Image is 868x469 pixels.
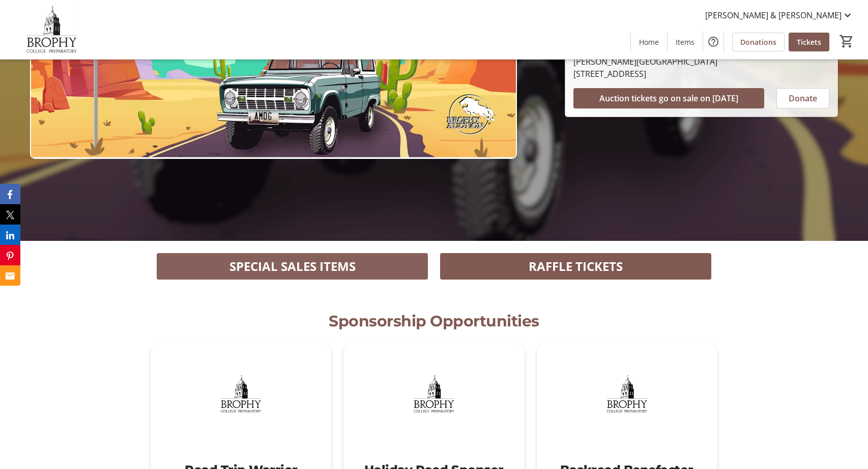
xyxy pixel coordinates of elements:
div: [STREET_ADDRESS] [573,68,717,80]
span: Donations [740,37,776,47]
button: [PERSON_NAME] & [PERSON_NAME] [697,7,862,23]
a: Items [668,33,703,51]
img: Road Trip Warrior Sponsor [151,343,331,445]
span: Items [676,37,695,47]
span: Sponsorship Opportunities [329,312,539,330]
span: [PERSON_NAME] & [PERSON_NAME] [705,9,842,21]
a: Home [631,33,667,51]
a: Tickets [789,33,829,51]
span: Auction tickets go on sale on [DATE] [599,92,738,104]
img: Backroad Benefactor Sponsor [537,343,717,445]
span: Tickets [797,37,821,47]
button: Help [703,32,724,52]
span: RAFFLE TICKETS [529,257,623,275]
span: Donate [789,92,817,104]
span: Home [639,37,659,47]
img: Brophy College Preparatory 's Logo [6,4,97,55]
a: Donations [732,33,785,51]
button: SPECIAL SALES ITEMS [157,253,428,280]
button: RAFFLE TICKETS [440,253,711,280]
span: SPECIAL SALES ITEMS [229,257,356,275]
img: Holiday Road Sponsor [343,343,524,445]
div: [PERSON_NAME][GEOGRAPHIC_DATA] [573,56,717,68]
button: Cart [837,32,856,50]
button: Donate [776,88,829,108]
button: Auction tickets go on sale on [DATE] [573,88,764,108]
